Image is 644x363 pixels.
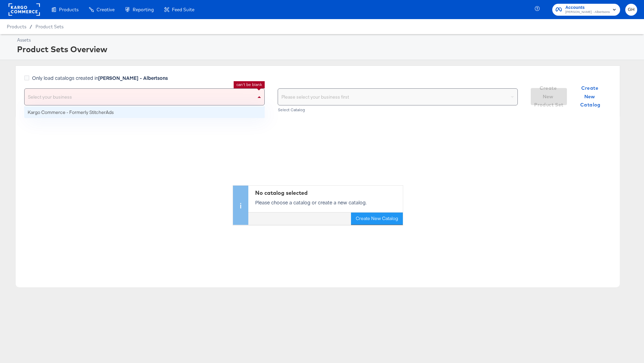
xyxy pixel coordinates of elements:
[172,7,194,12] span: Feed Suite
[575,84,606,109] span: Create New Catalog
[565,4,610,11] span: Accounts
[351,213,403,225] button: Create New Catalog
[565,10,610,15] span: [PERSON_NAME] - Albertsons
[572,88,609,105] button: Create New Catalog
[28,109,261,116] div: Kargo Commerce - Formerly StitcherAds
[278,89,518,105] div: Please select your business first
[59,7,78,12] span: Products
[25,89,264,105] div: Select your business
[236,82,262,87] li: can't be blank
[552,4,620,16] button: Accounts[PERSON_NAME] - Albertsons
[628,6,634,14] span: GH
[7,24,26,29] span: Products
[32,74,168,81] span: Only load catalogs created in
[98,74,168,81] strong: [PERSON_NAME] - Albertsons
[17,37,635,43] div: Assets
[26,24,35,29] span: /
[278,107,518,112] div: Select Catalog
[35,24,63,29] a: Product Sets
[24,106,265,118] div: Kargo Commerce - Formerly StitcherAds
[133,7,154,12] span: Reporting
[255,189,399,197] div: No catalog selected
[97,7,115,12] span: Creative
[625,4,637,16] button: GH
[17,43,635,55] div: Product Sets Overview
[255,199,399,206] p: Please choose a catalog or create a new catalog.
